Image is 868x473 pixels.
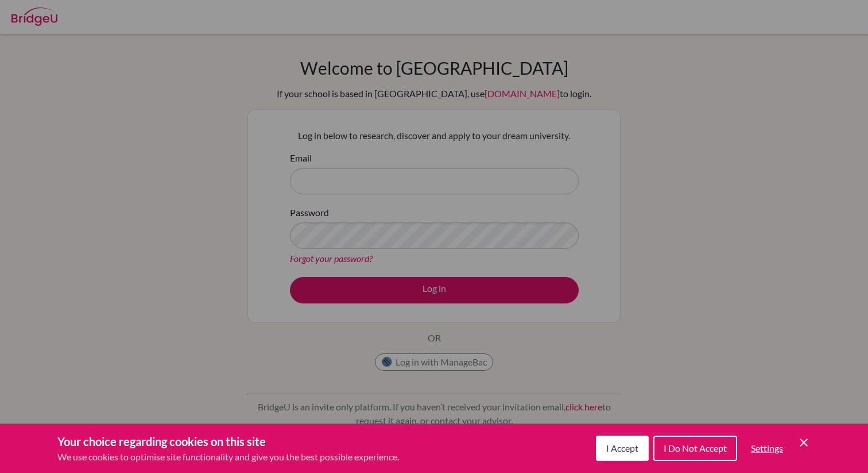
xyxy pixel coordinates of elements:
button: I Do Not Accept [653,436,737,461]
h3: Your choice regarding cookies on this site [57,433,399,450]
span: I Do Not Accept [664,443,727,453]
span: I Accept [606,443,638,453]
button: Save and close [797,436,811,449]
button: I Accept [596,436,649,461]
button: Settings [742,437,792,460]
span: Settings [751,443,783,453]
p: We use cookies to optimise site functionality and give you the best possible experience. [57,450,399,464]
